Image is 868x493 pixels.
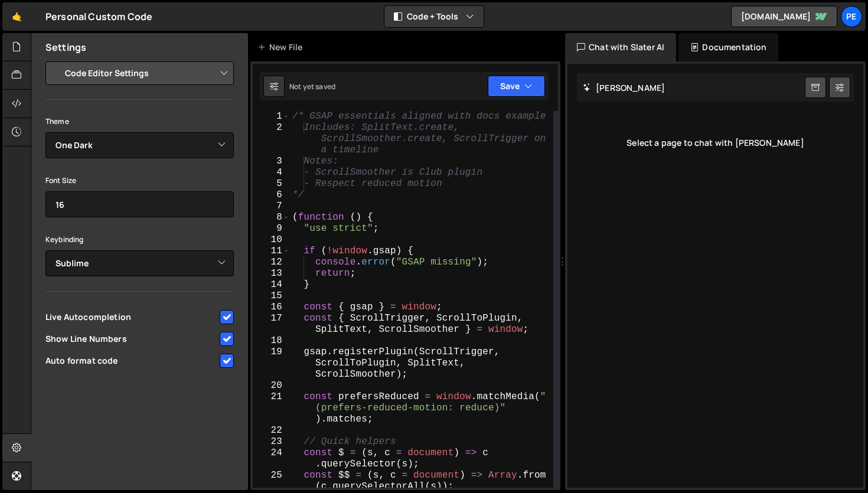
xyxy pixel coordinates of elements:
div: Not yet saved [289,81,335,92]
label: Theme [45,116,69,128]
div: 16 [253,302,290,313]
div: Select a page to chat with [PERSON_NAME] [577,119,854,166]
div: 6 [253,190,290,201]
div: 18 [253,335,290,347]
div: 17 [253,313,290,335]
a: Pe [841,6,862,27]
div: 24 [253,448,290,470]
div: Documentation [678,33,778,61]
div: New File [257,41,307,53]
div: 1 [253,111,290,122]
span: Show Line Numbers [45,333,218,345]
div: 3 [253,156,290,167]
div: 4 [253,167,290,178]
h2: Settings [45,41,86,54]
label: Font Size [45,175,76,187]
div: 8 [253,212,290,223]
div: Chat with Slater AI [565,33,676,61]
div: Personal Custom Code [45,9,152,24]
div: 23 [253,436,290,448]
button: Code + Tools [384,6,484,27]
button: Save [488,76,545,97]
a: [DOMAIN_NAME] [731,6,837,27]
div: 7 [253,201,290,212]
div: 21 [253,391,290,425]
span: Live Autocompletion [45,311,218,323]
div: 13 [253,268,290,279]
div: 10 [253,234,290,246]
span: Auto format code [45,355,218,367]
a: 🤙 [2,2,31,31]
div: 12 [253,257,290,268]
div: 9 [253,223,290,234]
div: 5 [253,178,290,190]
div: 19 [253,347,290,380]
div: 25 [253,470,290,492]
div: 11 [253,246,290,257]
h2: [PERSON_NAME] [583,82,665,93]
div: 20 [253,380,290,391]
div: 2 [253,122,290,156]
div: 15 [253,290,290,302]
div: 14 [253,279,290,290]
div: 22 [253,425,290,436]
label: Keybinding [45,234,84,246]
